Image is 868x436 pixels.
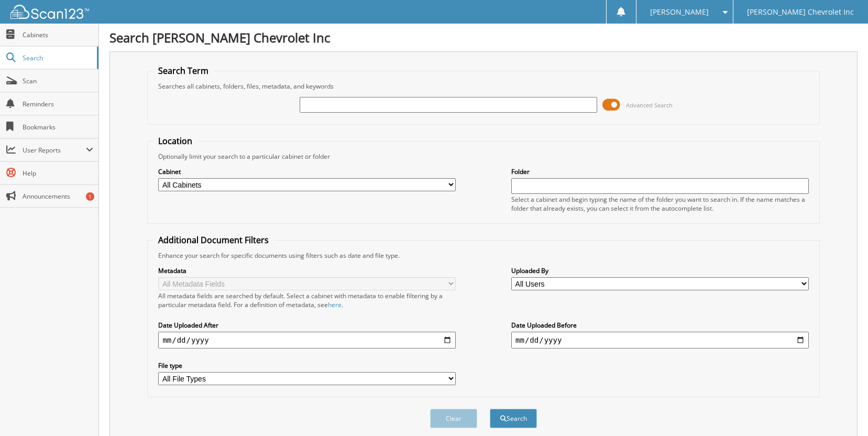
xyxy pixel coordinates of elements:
input: start [158,332,456,348]
span: Reminders [23,100,93,108]
label: Cabinet [158,167,456,176]
legend: Additional Document Filters [153,234,274,246]
div: Select a cabinet and begin typing the name of the folder you want to search in. If the name match... [511,195,809,213]
img: scan123-logo-white.svg [10,5,89,19]
label: Date Uploaded After [158,321,456,330]
legend: Location [153,135,197,147]
span: Scan [23,77,93,85]
span: [PERSON_NAME] [650,9,709,15]
span: [PERSON_NAME] Chevrolet Inc [747,9,854,15]
button: Clear [430,409,477,428]
label: Folder [511,167,809,176]
span: User Reports [23,146,86,155]
label: Date Uploaded Before [511,321,809,330]
h1: Search [PERSON_NAME] Chevrolet Inc [109,29,858,46]
a: here [328,300,342,309]
span: Help [23,169,93,178]
button: Search [490,409,537,428]
div: 1 [86,192,94,201]
div: Enhance your search for specific documents using filters such as date and file type. [153,251,814,260]
label: File type [158,361,456,370]
span: Announcements [23,192,93,201]
span: Bookmarks [23,123,93,132]
label: Metadata [158,266,456,275]
label: Uploaded By [511,266,809,275]
span: Cabinets [23,30,93,39]
span: Advanced Search [626,101,673,109]
input: end [511,332,809,348]
div: All metadata fields are searched by default. Select a cabinet with metadata to enable filtering b... [158,291,456,309]
legend: Search Term [153,65,214,77]
div: Searches all cabinets, folders, files, metadata, and keywords [153,82,814,91]
div: Optionally limit your search to a particular cabinet or folder [153,152,814,161]
span: Search [23,53,92,62]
